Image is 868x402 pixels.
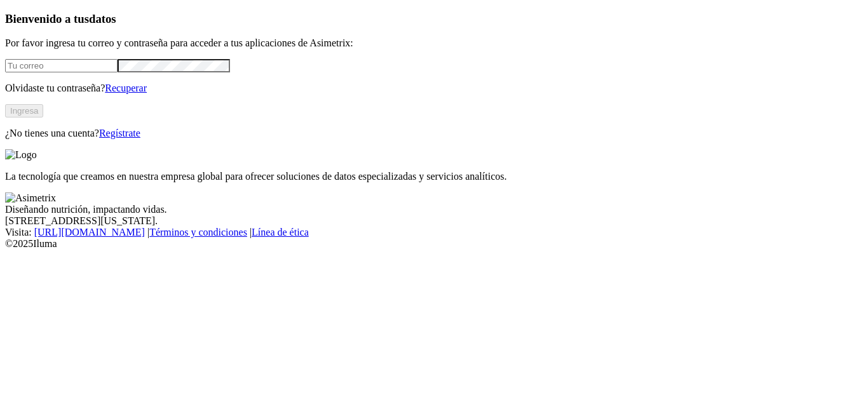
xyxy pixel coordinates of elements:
[5,204,863,215] div: Diseñando nutrición, impactando vidas.
[5,12,863,26] h3: Bienvenido a tus
[5,227,863,238] div: Visita : | |
[5,149,37,161] img: Logo
[252,227,309,238] a: Línea de ética
[5,59,118,72] input: Tu correo
[34,227,145,238] a: [URL][DOMAIN_NAME]
[89,12,116,25] span: datos
[5,171,863,182] p: La tecnología que creamos en nuestra empresa global para ofrecer soluciones de datos especializad...
[5,215,863,227] div: [STREET_ADDRESS][US_STATE].
[5,83,863,94] p: Olvidaste tu contraseña?
[5,128,863,139] p: ¿No tienes una cuenta?
[5,238,863,250] div: © 2025 Iluma
[5,104,43,117] button: Ingresa
[5,192,56,204] img: Asimetrix
[105,83,147,93] a: Recuperar
[149,227,247,238] a: Términos y condiciones
[5,37,863,49] p: Por favor ingresa tu correo y contraseña para acceder a tus aplicaciones de Asimetrix:
[99,128,140,138] a: Regístrate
